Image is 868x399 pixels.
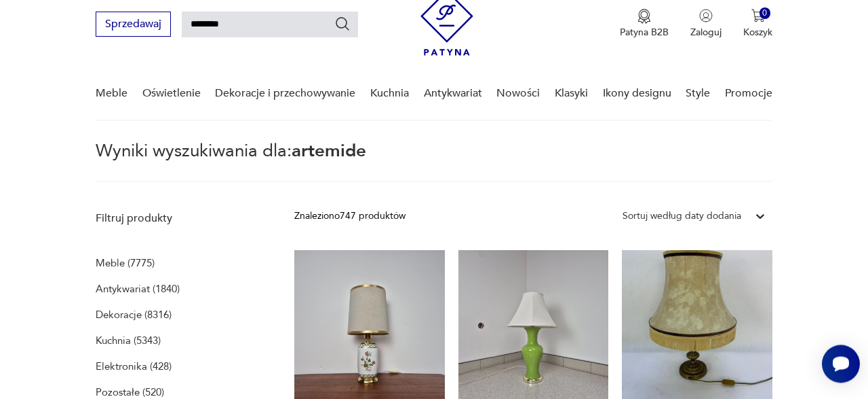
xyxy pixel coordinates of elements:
[623,209,741,224] div: Sortuj według daty dodania
[96,305,172,324] a: Dekoracje (8316)
[96,143,772,182] p: Wyniki wyszukiwania dla:
[96,357,172,376] a: Elektronika (428)
[743,26,772,39] p: Koszyk
[725,67,772,120] a: Promocje
[370,67,409,120] a: Kuchnia
[620,9,669,39] a: Ikona medaluPatyna B2B
[690,26,722,39] p: Zaloguj
[759,7,771,19] div: 0
[751,9,765,22] img: Ikona koszyka
[294,209,406,224] div: Znaleziono 747 produktów
[620,26,669,39] p: Patyna B2B
[496,67,540,120] a: Nowości
[96,331,161,350] a: Kuchnia (5343)
[690,9,722,39] button: Zaloguj
[96,67,127,120] a: Meble
[822,345,860,383] iframe: Smartsupp widget button
[96,12,171,37] button: Sprzedawaj
[292,139,366,163] span: artemide
[334,16,351,32] button: Szukaj
[96,254,155,273] a: Meble (7775)
[142,67,201,120] a: Oświetlenie
[699,9,713,22] img: Ikonka użytkownika
[96,20,171,30] a: Sprzedawaj
[424,67,482,120] a: Antykwariat
[743,9,772,39] button: 0Koszyk
[96,279,180,298] a: Antykwariat (1840)
[686,67,710,120] a: Style
[96,211,262,226] p: Filtruj produkty
[555,67,588,120] a: Klasyki
[603,67,671,120] a: Ikony designu
[637,9,651,24] img: Ikona medalu
[215,67,355,120] a: Dekoracje i przechowywanie
[620,9,669,39] button: Patyna B2B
